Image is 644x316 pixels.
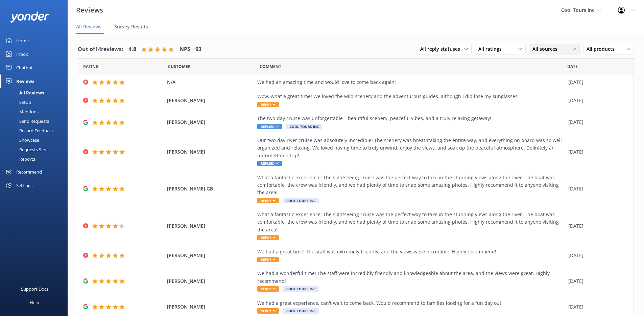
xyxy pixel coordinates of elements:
[21,282,48,296] div: Support Docs
[257,299,565,307] div: We had a great experience, can't wait to come back. Would recommend to families looking for a fun...
[567,63,578,70] span: Date
[568,97,625,104] div: [DATE]
[16,47,28,61] div: Inbox
[257,174,565,197] div: What a fantastic experience! The sightseeing cruise was the perfect way to take in the stunning v...
[4,126,54,135] div: Record Feedback
[568,185,625,193] div: [DATE]
[167,222,254,230] span: [PERSON_NAME]
[167,303,254,311] span: [PERSON_NAME]
[167,277,254,285] span: [PERSON_NAME]
[257,124,282,129] span: Replied
[257,211,565,233] div: What a fantastic experience! The sightseeing cruise was the perfect way to take in the stunning v...
[568,118,625,126] div: [DATE]
[257,198,279,203] span: Reply
[587,45,619,53] span: All products
[30,296,39,309] div: Help
[114,23,148,30] span: Survey Results
[257,161,282,166] span: Replied
[167,148,254,156] span: [PERSON_NAME]
[283,308,319,314] span: Cool Tours Inc
[283,198,319,203] span: Cool Tours Inc
[283,286,319,292] span: Cool Tours Inc
[420,45,464,53] span: All reply statuses
[16,34,29,47] div: Home
[4,154,35,164] div: Reports
[257,308,279,314] span: Reply
[4,135,39,145] div: Showcase
[257,102,279,107] span: Reply
[257,93,565,100] div: Wow, what a great time! We loved the wild scenery and the adventurous guides, although I did lose...
[257,115,565,122] div: The two-day cruise was unforgettable – beautiful scenery, peaceful vibes, and a truly relaxing ge...
[16,74,34,88] div: Reviews
[4,145,68,154] a: Requests Sent
[257,235,279,240] span: Reply
[10,12,49,23] img: yonder-white-logo.png
[257,137,565,159] div: Our two-day river cruise was absolutely incredible! The scenery was breathtaking the entire way, ...
[180,45,190,54] h4: NPS
[257,248,565,255] div: We had a great time! The staff was extremely friendly, and the views were incredible. Highly reco...
[4,135,68,145] a: Showcase
[568,277,625,285] div: [DATE]
[4,88,44,97] div: All Reviews
[76,5,103,16] h3: Reviews
[4,97,31,107] div: Setup
[195,45,201,54] h4: 93
[568,78,625,86] div: [DATE]
[4,145,48,154] div: Requests Sent
[286,124,322,129] span: Cool Tours Inc
[4,97,68,107] a: Setup
[4,107,68,116] a: Mentions
[167,78,254,86] span: N/A
[4,107,39,116] div: Mentions
[561,7,594,13] span: Cool Tours Inc
[260,63,281,70] span: Question
[257,286,279,292] span: Reply
[167,185,254,193] span: [PERSON_NAME] GB
[478,45,506,53] span: All ratings
[257,257,279,262] span: Reply
[168,63,191,70] span: Date
[4,116,68,126] a: Send Requests
[16,165,42,179] div: Recommend
[78,45,123,54] h4: Out of 14 reviews:
[568,252,625,259] div: [DATE]
[83,63,99,70] span: Date
[167,97,254,104] span: [PERSON_NAME]
[568,148,625,156] div: [DATE]
[16,179,32,192] div: Settings
[167,252,254,259] span: [PERSON_NAME]
[257,78,565,86] div: We had an amazing time and would love to come back again!
[128,45,136,54] h4: 4.8
[4,126,68,135] a: Record Feedback
[4,88,68,97] a: All Reviews
[532,45,562,53] span: All sources
[568,303,625,311] div: [DATE]
[4,116,49,126] div: Send Requests
[568,222,625,230] div: [DATE]
[76,23,101,30] span: All Reviews
[167,118,254,126] span: [PERSON_NAME]
[257,270,565,285] div: We had a wonderful time! The staff were incredibly friendly and knowledgeable about the area, and...
[16,61,33,74] div: Chatbot
[4,154,68,164] a: Reports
